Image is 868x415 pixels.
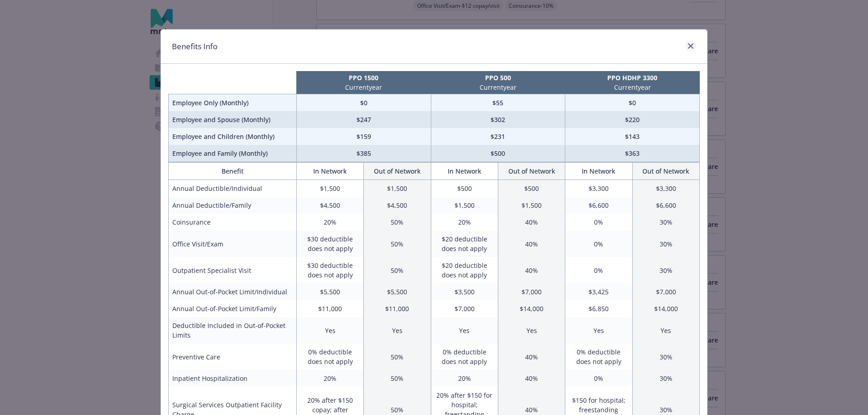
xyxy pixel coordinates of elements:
th: In Network [565,163,632,180]
td: $1,500 [364,180,431,197]
td: $302 [431,111,565,128]
th: Benefit [169,163,297,180]
td: $30 deductible does not apply [296,231,363,257]
a: close [685,41,696,51]
td: 40% [498,343,565,370]
td: $7,000 [632,283,699,300]
td: 20% [296,214,363,231]
td: 0% deductible does not apply [565,343,632,370]
td: $247 [296,111,431,128]
td: 30% [632,370,699,387]
th: Out of Network [364,163,431,180]
th: Out of Network [632,163,699,180]
th: intentionally left blank [169,71,297,94]
td: 50% [364,231,431,257]
td: Annual Out-of-Pocket Limit/Individual [169,283,297,300]
td: 30% [632,231,699,257]
td: $231 [431,128,565,145]
td: $20 deductible does not apply [431,257,498,283]
td: Employee and Children (Monthly) [169,128,297,145]
p: PPO 500 [433,73,563,82]
td: Preventive Care [169,343,297,370]
td: 50% [364,214,431,231]
td: $6,600 [565,197,632,214]
td: $159 [296,128,431,145]
td: Outpatient Specialist Visit [169,257,297,283]
td: $1,500 [431,197,498,214]
p: Current year [567,82,698,92]
td: 0% [565,214,632,231]
td: $385 [296,145,431,162]
td: $500 [431,145,565,162]
td: $5,500 [296,283,363,300]
td: $500 [498,180,565,197]
td: 40% [498,231,565,257]
td: 50% [364,257,431,283]
td: Annual Out-of-Pocket Limit/Family [169,300,297,317]
td: Office Visit/Exam [169,231,297,257]
td: $11,000 [296,300,363,317]
td: $6,600 [632,197,699,214]
td: Yes [632,317,699,343]
td: 20% [431,214,498,231]
td: $0 [565,94,700,112]
td: 0% [565,257,632,283]
td: $7,000 [498,283,565,300]
td: 40% [498,370,565,387]
td: $14,000 [498,300,565,317]
td: 20% [296,370,363,387]
td: 40% [498,214,565,231]
td: Employee Only (Monthly) [169,94,297,112]
td: Inpatient Hospitalization [169,370,297,387]
td: Annual Deductible/Family [169,197,297,214]
td: $7,000 [431,300,498,317]
td: $143 [565,128,700,145]
td: 30% [632,214,699,231]
td: 0% deductible does not apply [296,343,363,370]
p: PPO 1500 [298,73,429,82]
td: Coinsurance [169,214,297,231]
p: PPO HDHP 3300 [567,73,698,82]
td: $30 deductible does not apply [296,257,363,283]
td: 0% [565,231,632,257]
p: Current year [433,82,563,92]
td: Yes [364,317,431,343]
td: $14,000 [632,300,699,317]
td: $4,500 [296,197,363,214]
th: Out of Network [498,163,565,180]
td: Deductible Included in Out-of-Pocket Limits [169,317,297,343]
td: 50% [364,343,431,370]
td: $11,000 [364,300,431,317]
td: Employee and Spouse (Monthly) [169,111,297,128]
td: 30% [632,257,699,283]
td: $1,500 [498,197,565,214]
td: $4,500 [364,197,431,214]
td: Yes [431,317,498,343]
td: Yes [498,317,565,343]
td: $5,500 [364,283,431,300]
td: $3,500 [431,283,498,300]
p: Current year [298,82,429,92]
td: 30% [632,343,699,370]
td: $20 deductible does not apply [431,231,498,257]
td: Yes [565,317,632,343]
td: Annual Deductible/Individual [169,180,297,197]
td: $500 [431,180,498,197]
td: $3,425 [565,283,632,300]
td: 20% [431,370,498,387]
td: $1,500 [296,180,363,197]
th: In Network [296,163,363,180]
h1: Benefits Info [172,41,217,52]
td: $363 [565,145,700,162]
td: Employee and Family (Monthly) [169,145,297,162]
td: $55 [431,94,565,112]
td: 0% deductible does not apply [431,343,498,370]
td: 0% [565,370,632,387]
td: $6,850 [565,300,632,317]
td: $3,300 [565,180,632,197]
td: $3,300 [632,180,699,197]
td: 40% [498,257,565,283]
th: In Network [431,163,498,180]
td: Yes [296,317,363,343]
td: $220 [565,111,700,128]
